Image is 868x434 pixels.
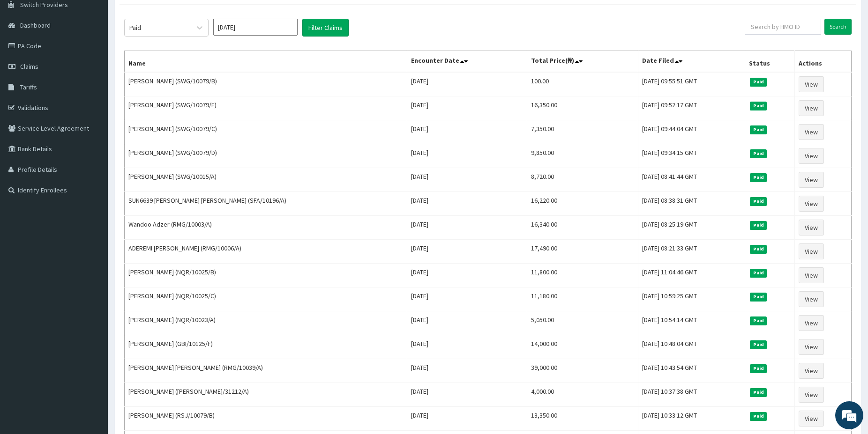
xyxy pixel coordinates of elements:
[799,411,824,427] a: View
[125,168,407,192] td: [PERSON_NAME] (SWG/10015/A)
[638,407,745,431] td: [DATE] 10:33:12 GMT
[407,240,527,264] td: [DATE]
[824,19,852,35] input: Search
[527,240,638,264] td: 17,490.00
[407,335,527,359] td: [DATE]
[527,311,638,335] td: 5,050.00
[750,197,767,206] span: Paid
[407,216,527,240] td: [DATE]
[129,23,141,32] div: Paid
[638,96,745,120] td: [DATE] 09:52:17 GMT
[750,316,767,325] span: Paid
[750,125,767,134] span: Paid
[407,72,527,96] td: [DATE]
[527,287,638,311] td: 11,180.00
[527,72,638,96] td: 100.00
[799,387,824,403] a: View
[799,100,824,116] a: View
[407,383,527,407] td: [DATE]
[527,192,638,216] td: 16,220.00
[407,168,527,192] td: [DATE]
[125,96,407,120] td: [PERSON_NAME] (SWG/10079/E)
[407,51,527,73] th: Encounter Date
[302,19,349,37] button: Filter Claims
[527,168,638,192] td: 8,720.00
[125,192,407,216] td: SUN6639 [PERSON_NAME] [PERSON_NAME] (SFA/10196/A)
[125,264,407,287] td: [PERSON_NAME] (NQR/10025/B)
[125,144,407,168] td: [PERSON_NAME] (SWG/10079/D)
[638,287,745,311] td: [DATE] 10:59:25 GMT
[638,168,745,192] td: [DATE] 08:41:44 GMT
[750,78,767,86] span: Paid
[638,51,745,73] th: Date Filed
[20,0,68,9] span: Switch Providers
[213,19,298,36] input: Select Month and Year
[750,149,767,158] span: Paid
[125,311,407,335] td: [PERSON_NAME] (NQR/10023/A)
[799,339,824,355] a: View
[638,311,745,335] td: [DATE] 10:54:14 GMT
[125,120,407,144] td: [PERSON_NAME] (SWG/10079/C)
[527,96,638,120] td: 16,350.00
[799,363,824,379] a: View
[17,47,38,70] img: d_794563401_company_1708531726252_794563401
[527,383,638,407] td: 4,000.00
[407,144,527,168] td: [DATE]
[407,120,527,144] td: [DATE]
[799,243,824,259] a: View
[407,407,527,431] td: [DATE]
[527,407,638,431] td: 13,350.00
[799,172,824,188] a: View
[125,287,407,311] td: [PERSON_NAME] (NQR/10025/C)
[638,120,745,144] td: [DATE] 09:44:04 GMT
[407,96,527,120] td: [DATE]
[527,51,638,73] th: Total Price(₦)
[638,359,745,383] td: [DATE] 10:43:54 GMT
[407,287,527,311] td: [DATE]
[638,72,745,96] td: [DATE] 09:55:51 GMT
[527,264,638,287] td: 11,800.00
[125,407,407,431] td: [PERSON_NAME] (RSJ/10079/B)
[799,76,824,92] a: View
[745,51,795,73] th: Status
[799,196,824,212] a: View
[407,264,527,287] td: [DATE]
[527,216,638,240] td: 16,340.00
[407,311,527,335] td: [DATE]
[527,335,638,359] td: 14,000.00
[750,245,767,253] span: Paid
[638,335,745,359] td: [DATE] 10:48:04 GMT
[407,192,527,216] td: [DATE]
[750,388,767,397] span: Paid
[638,144,745,168] td: [DATE] 09:34:15 GMT
[750,412,767,420] span: Paid
[745,19,821,35] input: Search by HMO ID
[125,51,407,73] th: Name
[799,148,824,164] a: View
[638,383,745,407] td: [DATE] 10:37:38 GMT
[799,315,824,331] a: View
[750,269,767,277] span: Paid
[799,291,824,307] a: View
[125,216,407,240] td: Wandoo Adzer (RMG/10003/A)
[20,21,51,29] span: Dashboard
[125,383,407,407] td: [PERSON_NAME] ([PERSON_NAME]/31212/A)
[154,5,176,27] div: Minimize live chat window
[750,293,767,301] span: Paid
[125,359,407,383] td: [PERSON_NAME] [PERSON_NAME] (RMG/10039/A)
[527,359,638,383] td: 39,000.00
[638,240,745,264] td: [DATE] 08:21:33 GMT
[54,118,129,213] span: We're online!
[750,364,767,373] span: Paid
[5,256,179,288] textarea: Type your message and hit 'Enter'
[527,120,638,144] td: 7,350.00
[638,264,745,287] td: [DATE] 11:04:46 GMT
[750,221,767,229] span: Paid
[750,173,767,182] span: Paid
[750,340,767,349] span: Paid
[799,124,824,140] a: View
[407,359,527,383] td: [DATE]
[125,72,407,96] td: [PERSON_NAME] (SWG/10079/B)
[49,52,157,65] div: Chat with us now
[20,62,38,71] span: Claims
